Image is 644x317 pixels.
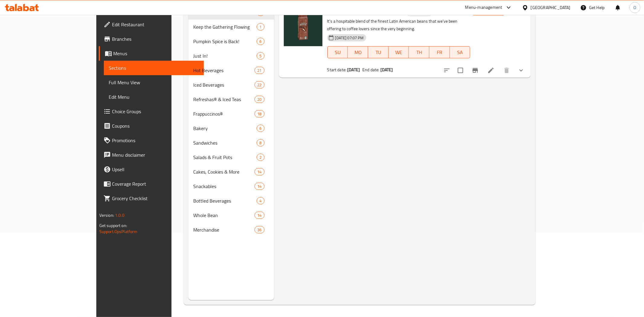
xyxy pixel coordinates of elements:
[112,122,199,130] span: Coupons
[104,90,204,104] a: Edit Menu
[188,121,274,136] div: Bakery6
[370,48,386,57] span: TU
[284,8,322,46] img: Whole Bean Coffee House Blend 250g
[188,107,274,121] div: Frappuccinos®18
[193,96,255,103] span: Refreshas® & Iced Teas
[193,168,255,175] span: Cakes, Cookies & More
[327,18,470,33] p: It's a hospitable blend of the finest Latin American beans that we've been offering to coffee lov...
[255,97,264,102] span: 20
[112,137,199,144] span: Promotions
[468,63,482,78] button: Branch-specific-item
[193,125,257,132] div: Bakery
[391,48,407,57] span: WE
[255,184,264,189] span: 14
[380,66,393,74] b: [DATE]
[255,81,264,88] div: items
[188,150,274,165] div: Salads & Fruit Pots2
[257,139,264,146] div: items
[188,136,274,150] div: Sandwiches8
[432,48,447,57] span: FR
[487,67,495,74] a: Edit menu item
[465,4,502,11] div: Menu-management
[255,168,264,175] div: items
[99,133,204,148] a: Promotions
[257,126,264,131] span: 6
[454,64,467,77] span: Select to update
[188,165,274,179] div: Cakes, Cookies & More14
[188,179,274,194] div: Snackables14
[193,67,255,74] span: Hot Beverages
[257,53,264,59] span: 5
[257,198,264,204] span: 4
[109,64,199,72] span: Sections
[350,48,366,57] span: MO
[633,4,636,11] span: O
[255,183,264,190] div: items
[112,180,199,187] span: Coverage Report
[514,63,528,78] button: show more
[112,108,199,115] span: Choice Groups
[188,194,274,208] div: Bottled Beverages4
[255,169,264,175] span: 14
[188,223,274,237] div: Merchandise36
[193,226,255,233] span: Merchandise
[330,48,345,57] span: SU
[193,81,255,88] span: Iced Beverages
[99,191,204,206] a: Grocery Checklist
[99,228,138,235] a: Support.OpsPlatform
[368,46,389,58] button: TU
[112,35,199,43] span: Branches
[193,38,257,45] span: Pumpkin Spice is Back!
[188,208,274,223] div: Whole Bean14
[450,46,470,58] button: SA
[99,104,204,119] a: Choice Groups
[409,46,429,58] button: TH
[255,213,264,218] span: 14
[188,20,274,34] div: Keep the Gathering Flowing1
[99,177,204,191] a: Coverage Report
[255,226,264,233] div: items
[255,212,264,219] div: items
[255,82,264,88] span: 22
[193,52,257,59] span: Just In!
[104,61,204,75] a: Sections
[327,46,348,58] button: SU
[255,68,264,73] span: 21
[99,17,204,32] a: Edit Restaurant
[257,38,264,45] div: items
[348,46,368,58] button: MO
[193,139,257,146] span: Sandwiches
[257,197,264,204] div: items
[499,63,514,78] button: delete
[99,162,204,177] a: Upsell
[255,110,264,117] div: items
[257,155,264,160] span: 2
[193,154,257,161] span: Salads & Fruit Pots
[517,67,525,74] svg: Show Choices
[509,8,526,16] h6: 3.9 BHD
[188,34,274,49] div: Pumpkin Spice is Back!6
[347,66,360,74] b: [DATE]
[411,48,427,57] span: TH
[193,110,255,117] span: Frappuccinos®
[188,78,274,92] div: Iced Beverages22
[115,211,124,219] span: 1.0.0
[112,166,199,173] span: Upsell
[257,24,264,30] span: 1
[188,3,274,239] nav: Menu sections
[99,32,204,46] a: Branches
[99,211,114,219] span: Version:
[193,183,255,190] span: Snackables
[104,75,204,90] a: Full Menu View
[362,66,379,74] span: End date:
[193,212,255,219] div: Whole Bean
[99,148,204,162] a: Menu disclaimer
[188,92,274,107] div: Refreshas® & Iced Teas20
[193,197,257,204] div: Bottled Beverages
[188,49,274,63] div: Just In!5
